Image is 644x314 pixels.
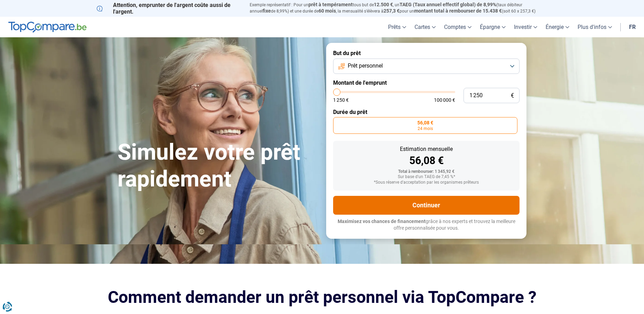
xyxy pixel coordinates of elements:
[333,109,520,115] label: Durée du prêt
[333,98,349,102] span: 1 250 €
[625,17,640,37] a: fr
[263,8,271,14] span: fixe
[333,218,520,232] p: grâce à nos experts et trouvez la meilleure offre personnalisée pour vous.
[410,17,440,37] a: Cartes
[384,17,410,37] a: Prêts
[339,146,514,152] div: Estimation mensuelle
[476,17,510,37] a: Épargne
[348,62,383,70] span: Prêt personnel
[338,219,426,224] span: Maximisez vos chances de financement
[374,2,393,7] span: 12.500 €
[97,288,547,307] h2: Comment demander un prêt personnel via TopCompare ?
[97,2,241,15] p: Attention, emprunter de l'argent coûte aussi de l'argent.
[414,8,502,14] span: montant total à rembourser de 15.438 €
[339,155,514,166] div: 56,08 €
[510,17,541,37] a: Investir
[541,17,573,37] a: Énergie
[384,8,400,14] span: 257,3 €
[440,17,476,37] a: Comptes
[511,93,514,99] span: €
[339,175,514,179] div: Sur base d'un TAEG de 7,45 %*
[333,79,520,86] label: Montant de l'emprunt
[308,2,353,7] span: prêt à tempérament
[434,98,455,102] span: 100 000 €
[418,127,433,131] span: 24 mois
[333,196,520,215] button: Continuer
[417,120,433,125] span: 56,08 €
[118,139,318,193] h1: Simulez votre prêt rapidement
[573,17,616,37] a: Plus d'infos
[400,2,496,7] span: TAEG (Taux annuel effectif global) de 8,99%
[339,180,514,185] div: *Sous réserve d'acceptation par les organismes prêteurs
[319,8,336,14] span: 60 mois
[339,169,514,174] div: Total à rembourser: 1 345,92 €
[333,59,520,74] button: Prêt personnel
[250,2,547,14] p: Exemple représentatif : Pour un tous but de , un (taux débiteur annuel de 8,99%) et une durée de ...
[8,22,87,33] img: TopCompare
[333,50,520,56] label: But du prêt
